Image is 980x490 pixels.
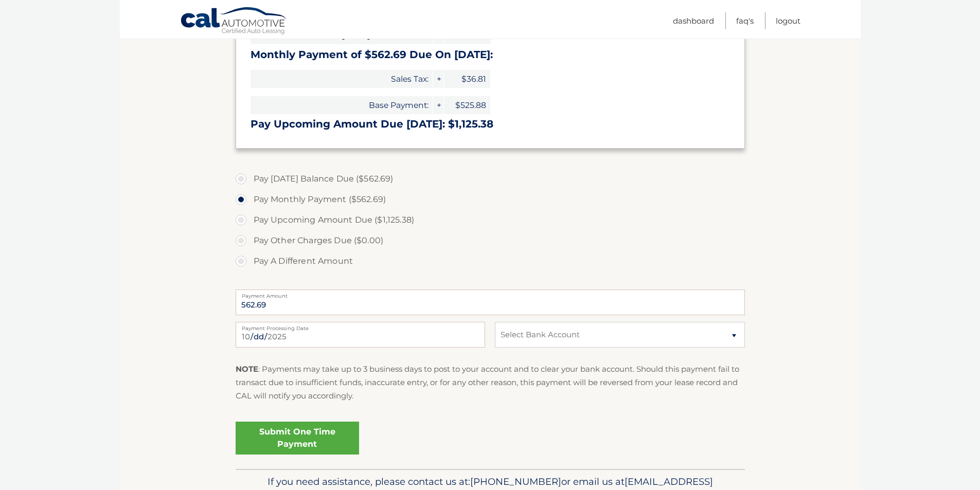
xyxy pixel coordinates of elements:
[470,476,561,487] span: [PHONE_NUMBER]
[251,48,730,61] h3: Monthly Payment of $562.69 Due On [DATE]:
[236,289,745,298] label: Payment Amount
[236,230,745,251] label: Pay Other Charges Due ($0.00)
[673,12,714,29] a: Dashboard
[236,289,745,315] input: Payment Amount
[444,70,490,88] span: $36.81
[236,210,745,230] label: Pay Upcoming Amount Due ($1,125.38)
[433,96,443,114] span: +
[433,70,443,88] span: +
[236,322,485,330] label: Payment Processing Date
[236,251,745,271] label: Pay A Different Amount
[236,362,745,403] p: : Payments may take up to 3 business days to post to your account and to clear your bank account....
[236,169,745,189] label: Pay [DATE] Balance Due ($562.69)
[251,96,433,114] span: Base Payment:
[444,96,490,114] span: $525.88
[251,118,730,131] h3: Pay Upcoming Amount Due [DATE]: $1,125.38
[236,422,359,455] a: Submit One Time Payment
[180,7,288,37] a: Cal Automotive
[251,70,433,88] span: Sales Tax:
[236,364,258,374] strong: NOTE
[236,322,485,348] input: Payment Date
[736,12,754,29] a: FAQ's
[776,12,800,29] a: Logout
[236,189,745,210] label: Pay Monthly Payment ($562.69)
